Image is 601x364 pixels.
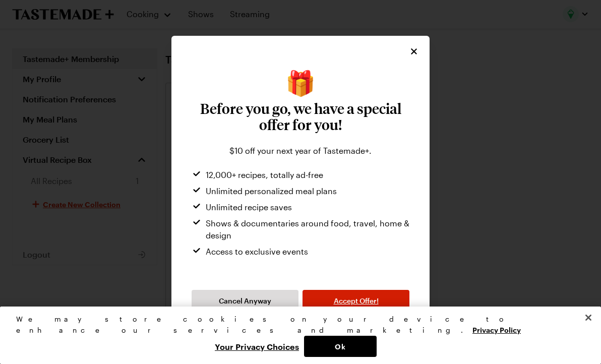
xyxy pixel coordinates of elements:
[304,336,377,357] button: Ok
[285,70,316,94] span: wrapped present emoji
[472,325,521,334] a: More information about your privacy, opens in a new tab
[206,217,409,241] span: Shows & documentaries around food, travel, home & design
[192,145,409,157] div: $10 off your next year of Tastemade+.
[303,290,409,312] button: Accept Offer!
[577,307,599,329] button: Close
[210,336,304,357] button: Your Privacy Choices
[206,169,323,181] span: 12,000+ recipes, totally ad-free
[192,290,298,312] button: Cancel Anyway
[16,314,576,336] div: We may store cookies on your device to enhance our services and marketing.
[16,314,576,357] div: Privacy
[206,185,337,197] span: Unlimited personalized meal plans
[192,100,409,133] h3: Before you go, we have a special offer for you!
[219,296,271,306] span: Cancel Anyway
[334,296,379,306] span: Accept Offer!
[206,201,292,213] span: Unlimited recipe saves
[408,46,419,57] button: Close
[206,246,308,258] span: Access to exclusive events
